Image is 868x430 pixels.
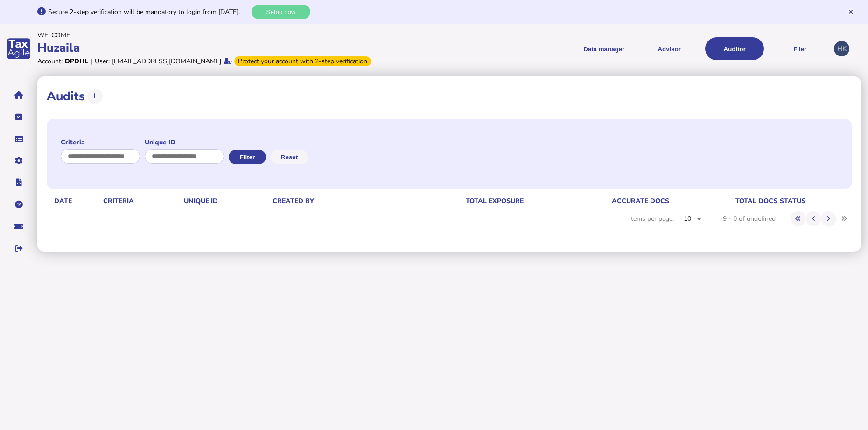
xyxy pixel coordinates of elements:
button: Manage settings [9,151,28,171]
th: Criteria [101,196,182,206]
div: Items per page: [629,206,709,242]
th: Unique id [182,196,271,206]
label: Criteria [61,138,140,147]
div: DPDHL [65,57,88,66]
button: First page [791,211,806,226]
button: Reset [271,150,308,164]
div: Welcome [37,31,431,40]
button: Hide message [847,8,854,15]
h1: Audits [47,88,85,104]
span: 10 [684,214,692,223]
th: accurate docs [524,196,670,206]
div: | [91,57,92,66]
div: Profile settings [834,41,849,56]
button: Setup now [252,5,310,19]
mat-form-field: Change page size [676,206,709,242]
button: Home [9,85,28,105]
button: Help pages [9,195,28,214]
button: Tasks [9,107,28,127]
button: Next page [821,211,836,226]
th: Created by [271,196,378,206]
button: Filer [770,37,829,60]
button: Last page [836,211,852,226]
div: Huzaila [37,40,431,56]
button: Upload transactions [87,89,103,104]
label: Unique ID [145,138,224,147]
div: Account: [37,57,63,66]
i: Data manager [15,139,23,139]
th: total docs [670,196,777,206]
button: Raise a support ticket [9,217,28,236]
i: Email verified [224,58,232,64]
button: Sign out [9,239,28,258]
th: date [52,196,101,206]
button: Filter [229,150,266,164]
th: total exposure [378,196,524,206]
div: Secure 2-step verification will be mandatory to login from [DATE]. [48,7,249,16]
button: Shows a dropdown of VAT Advisor options [640,37,699,60]
div: From Oct 1, 2025, 2-step verification will be required to login. Set it up now... [234,56,371,66]
button: Previous page [806,211,821,226]
button: Shows a dropdown of Data manager options [574,37,633,60]
button: Developer hub links [9,173,28,192]
th: status [778,196,846,206]
div: User: [95,57,110,66]
button: Auditor [705,37,764,60]
button: Data manager [9,129,28,149]
menu: navigate products [436,37,830,60]
div: -9 - 0 of undefined [720,214,776,223]
div: [EMAIL_ADDRESS][DOMAIN_NAME] [112,57,221,66]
